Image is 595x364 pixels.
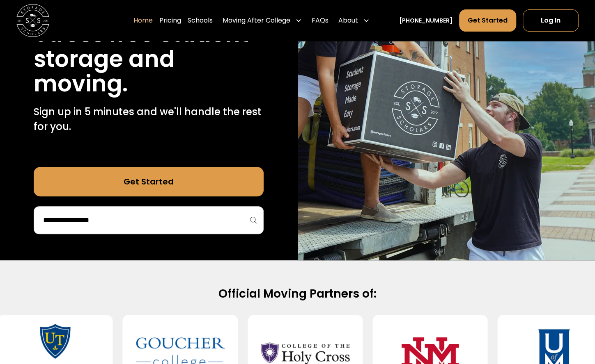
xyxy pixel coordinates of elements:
div: Moving After College [223,16,290,25]
a: Schools [188,9,213,32]
h1: Stress free student storage and moving. [34,22,264,96]
h2: Official Moving Partners of: [34,287,561,301]
a: Home [133,9,153,32]
a: Get Started [34,167,264,196]
div: About [335,9,373,32]
a: home [16,4,49,37]
a: [PHONE_NUMBER] [399,16,453,25]
a: Log In [523,9,579,32]
div: About [338,16,358,25]
div: Moving After College [219,9,305,32]
a: Get Started [459,9,516,32]
a: FAQs [312,9,329,32]
a: Pricing [159,9,181,32]
p: Sign up in 5 minutes and we'll handle the rest for you. [34,105,264,134]
img: Storage Scholars main logo [16,4,49,37]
